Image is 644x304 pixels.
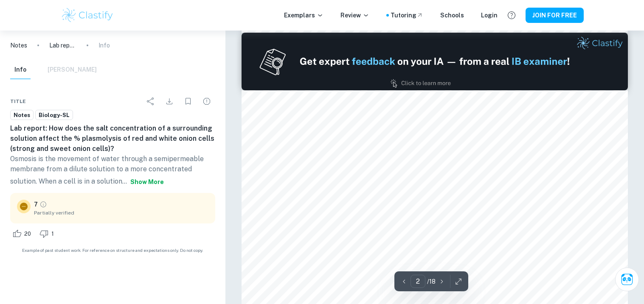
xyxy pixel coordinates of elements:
[142,93,159,110] div: Share
[242,33,628,91] img: Ad
[34,200,38,209] p: 7
[20,230,36,238] span: 20
[481,11,498,20] a: Login
[34,209,208,217] span: Partially verified
[161,93,178,110] div: Download
[39,201,47,208] a: Grade partially verified
[49,41,76,50] p: Lab report: How does the salt concentration of a surrounding solution affect the % plasmolysis of...
[10,247,215,254] span: Example of past student work. For reference on structure and expectations only. Do not copy.
[340,11,369,20] p: Review
[198,93,215,110] div: Report issue
[47,230,59,238] span: 1
[391,11,423,20] a: Tutoring
[10,123,215,154] h6: Lab report: How does the salt concentration of a surrounding solution affect the % plasmolysis of...
[10,41,27,50] a: Notes
[10,154,215,190] p: Osmosis is the movement of water through a semipermeable membrane from a dilute solution to a mor...
[180,93,197,110] div: Bookmark
[10,61,31,79] button: Info
[98,41,110,50] p: Info
[127,174,167,190] button: Show more
[427,277,436,286] p: / 18
[36,111,73,120] span: Biology-SL
[615,268,639,291] button: Ask Clai
[504,8,519,22] button: Help and Feedback
[11,111,33,120] span: Notes
[37,227,59,240] div: Dislike
[35,110,73,120] a: Biology-SL
[526,8,584,23] button: JOIN FOR FREE
[440,11,464,20] a: Schools
[10,110,34,120] a: Notes
[61,7,115,24] img: Clastify logo
[10,227,36,240] div: Like
[10,98,26,105] span: Title
[284,11,323,20] p: Exemplars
